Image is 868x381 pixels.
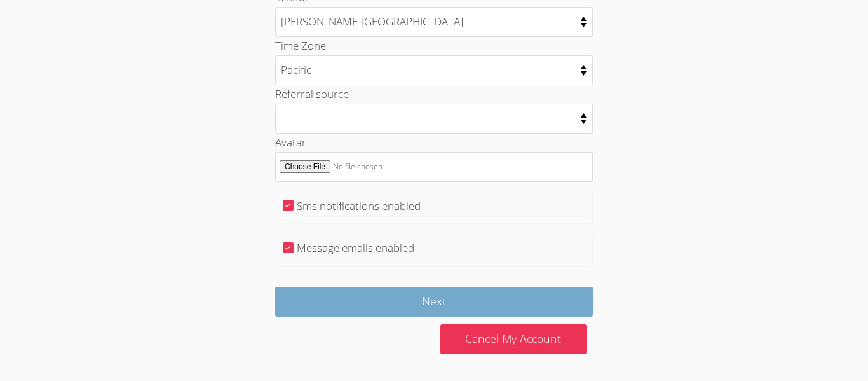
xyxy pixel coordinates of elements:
label: Time Zone [275,38,326,53]
label: Message emails enabled [297,240,414,255]
label: Referral source [275,87,349,101]
label: Avatar [275,135,306,149]
label: Sms notifications enabled [297,198,421,213]
a: Cancel My Account [440,324,587,354]
input: Next [275,287,593,317]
